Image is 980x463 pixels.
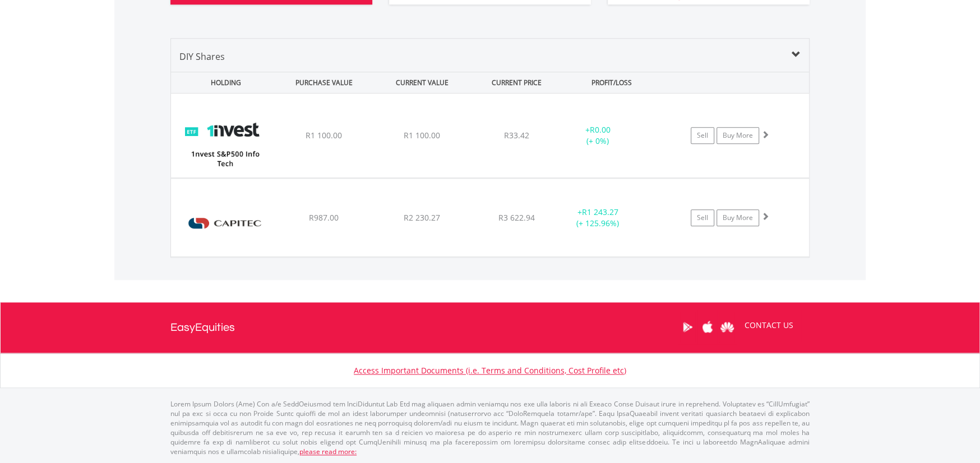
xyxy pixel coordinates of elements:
div: + (+ 0%) [556,124,640,147]
a: CONTACT US [737,310,801,341]
div: PURCHASE VALUE [276,72,372,93]
a: Buy More [716,209,759,226]
span: R0.00 [590,124,611,135]
span: DIY Shares [179,50,225,63]
a: Sell [691,209,714,226]
a: Apple [697,310,717,344]
div: CURRENT VALUE [374,72,470,93]
a: EasyEquities [170,302,235,353]
a: Huawei [717,310,737,344]
p: Lorem Ipsum Dolors (Ame) Con a/e SeddOeiusmod tem InciDiduntut Lab Etd mag aliquaen admin veniamq... [170,399,810,457]
a: Google Play [678,310,697,344]
a: Access Important Documents (i.e. Terms and Conditions, Cost Profile etc) [354,365,626,376]
span: R1 243.27 [582,207,618,217]
div: PROFIT/LOSS [563,72,659,93]
span: R987.00 [308,212,338,223]
div: HOLDING [172,72,274,93]
div: CURRENT PRICE [472,72,561,93]
img: EQU.ZA.ETF5IT.png [177,107,273,175]
div: + (+ 125.96%) [556,207,640,229]
span: R3 622.94 [498,212,535,223]
a: please read more: [299,447,357,456]
img: EQU.ZA.CPI.png [177,193,273,253]
span: R2 230.27 [404,212,440,223]
a: Sell [691,127,714,144]
a: Buy More [716,127,759,144]
span: R1 100.00 [305,130,341,141]
span: R33.42 [504,130,529,141]
span: R1 100.00 [404,130,440,141]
